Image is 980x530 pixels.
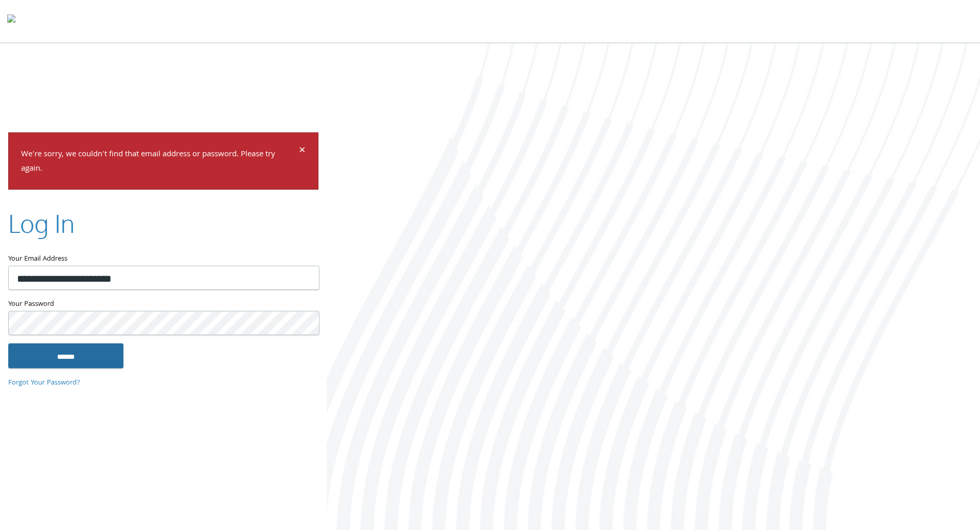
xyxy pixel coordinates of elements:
[8,298,318,311] label: Your Password
[299,145,306,157] button: Dismiss alert
[21,147,297,177] p: We're sorry, we couldn't find that email address or password. Please try again.
[7,11,15,31] img: todyl-logo-dark.svg
[8,377,80,388] a: Forgot Your Password?
[8,206,75,241] h2: Log In
[299,141,306,161] span: ×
